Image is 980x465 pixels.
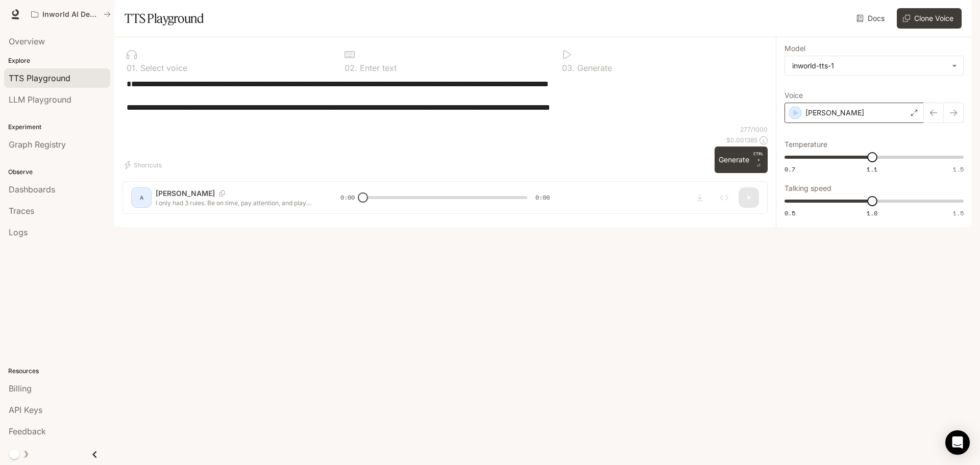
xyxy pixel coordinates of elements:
p: 277 / 1000 [740,125,768,134]
p: Model [785,45,805,52]
p: Voice [785,92,803,99]
button: Clone Voice [897,8,962,29]
p: Select voice [138,64,187,72]
button: All workspaces [27,4,115,25]
p: ⏎ [753,151,764,169]
span: 1.5 [953,209,964,217]
p: 0 2 . [345,64,357,72]
p: Talking speed [785,185,831,192]
span: 1.5 [953,165,964,174]
p: Generate [575,64,612,72]
div: Open Intercom Messenger [945,430,970,455]
p: Enter text [357,64,397,72]
span: 0.7 [785,165,795,174]
p: 0 3 . [562,64,575,72]
button: Shortcuts [122,157,166,173]
span: 1.1 [867,165,877,174]
p: CTRL + [753,151,764,163]
p: [PERSON_NAME] [805,108,864,118]
p: 0 1 . [127,64,138,72]
div: inworld-tts-1 [792,61,947,71]
span: 1.0 [867,209,877,217]
div: inworld-tts-1 [785,56,963,76]
p: Inworld AI Demos [42,10,100,19]
button: GenerateCTRL +⏎ [715,146,768,173]
p: Temperature [785,141,827,148]
span: 0.5 [785,209,795,217]
a: Docs [854,8,889,29]
h1: TTS Playground [125,8,204,29]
